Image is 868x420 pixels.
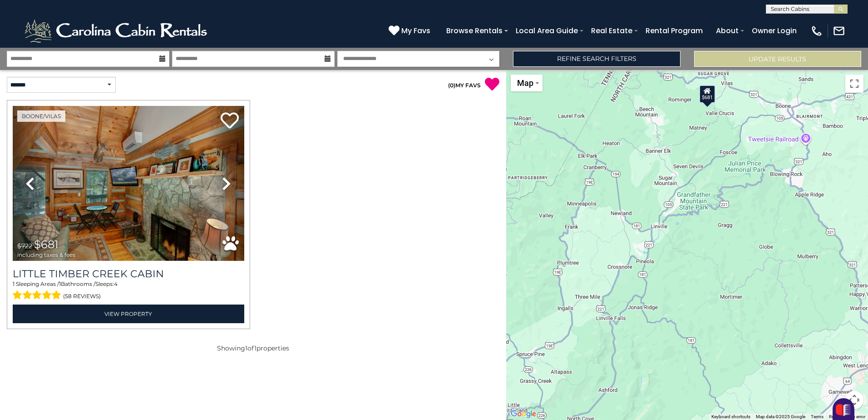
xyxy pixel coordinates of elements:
[401,25,430,36] span: My Favs
[34,238,59,251] span: $681
[221,111,239,131] a: Add to favorites
[59,280,61,287] span: 1
[511,75,542,91] button: Change map style
[711,23,743,39] a: About
[587,23,637,39] a: Real Estate
[450,82,454,89] span: 0
[13,305,244,323] a: View Property
[114,280,118,287] span: 4
[845,75,863,93] button: Toggle fullscreen view
[699,85,715,103] div: $681
[508,408,538,420] img: Google
[833,25,845,37] img: mail-regular-white.png
[517,78,533,88] span: Map
[511,23,582,39] a: Local Area Guide
[756,414,805,419] span: Map data ©2025 Google
[711,414,750,420] button: Keyboard shortcuts
[13,280,244,302] div: Sleeping Areas / Bathrooms / Sleeps:
[63,290,101,302] span: (58 reviews)
[845,391,863,409] button: Map camera controls
[641,23,707,39] a: Rental Program
[513,51,680,67] a: Refine Search Filters
[254,344,256,352] span: 1
[810,25,823,37] img: phone-regular-white.png
[694,51,861,67] button: Update Results
[17,242,32,250] span: $722
[442,23,507,39] a: Browse Rentals
[13,280,15,287] span: 1
[508,408,538,420] a: Open this area in Google Maps (opens a new window)
[17,252,75,258] span: including taxes & fees
[811,414,824,419] a: Terms
[389,25,433,37] a: My Favs
[17,110,65,122] a: Boone/Vilas
[829,414,865,419] a: Report a map error
[23,17,211,45] img: White-1-2.png
[13,106,244,261] img: thumbnail_163274391.jpeg
[245,344,247,352] span: 1
[747,23,801,39] a: Owner Login
[448,82,455,89] span: ( )
[13,268,244,280] a: Little Timber Creek Cabin
[448,82,481,89] a: (0)MY FAVS
[7,344,499,353] p: Showing of properties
